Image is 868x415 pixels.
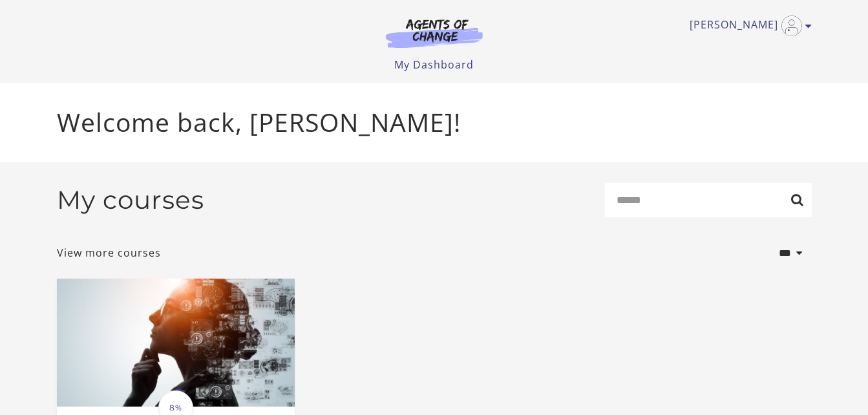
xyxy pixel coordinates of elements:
[57,185,204,215] h2: My courses
[372,18,496,48] img: Agents of Change Logo
[57,245,161,261] a: View more courses
[57,103,812,142] p: Welcome back, [PERSON_NAME]!
[394,58,474,72] a: My Dashboard
[690,16,805,36] a: Toggle menu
